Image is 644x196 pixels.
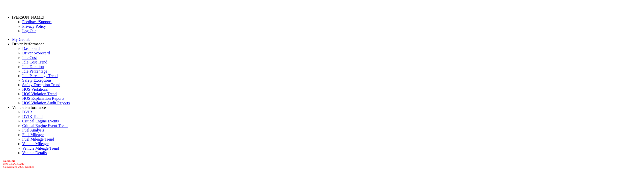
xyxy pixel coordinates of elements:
a: Vehicle Mileage [22,142,48,146]
a: Privacy Policy [22,24,46,28]
a: Fuel Mileage Trend [22,137,54,141]
a: Safety Exception Trend [22,83,60,87]
a: Critical Engine Event Trend [22,123,68,128]
a: [PERSON_NAME] [12,15,44,19]
a: HOS Violations [22,87,48,91]
a: Critical Engine Events [22,119,59,123]
a: Idle Percentage Trend [22,74,58,78]
a: DVIR [22,110,32,114]
a: Safety Exceptions [22,78,51,82]
a: My Geotab [12,37,30,42]
a: Fuel Analysis [22,128,44,132]
a: HOS Explanation Reports [22,96,64,101]
a: HOS Violation Trend [22,92,57,96]
i: beta v.2025.6.2242 [3,162,24,165]
a: Driver Performance [12,42,44,46]
a: Fuel Mileage [22,133,44,137]
b: salesdemo [3,159,15,162]
a: Idle Duration [22,64,44,69]
a: Vehicle Details [22,151,47,155]
a: Vehicle Performance [12,105,46,110]
a: Idle Percentage [22,69,47,73]
div: Copyright © 2025, Gridline [3,159,642,168]
a: Dashboard [22,46,40,51]
a: Idle Cost Trend [22,60,47,64]
a: DVIR Trend [22,114,42,119]
a: HOS Violation Audit Reports [22,101,70,105]
a: Idle Cost [22,55,37,60]
a: Driver Scorecard [22,51,50,55]
a: Log Out [22,29,36,33]
a: Vehicle Mileage Trend [22,146,59,150]
a: Feedback/Support [22,20,51,24]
